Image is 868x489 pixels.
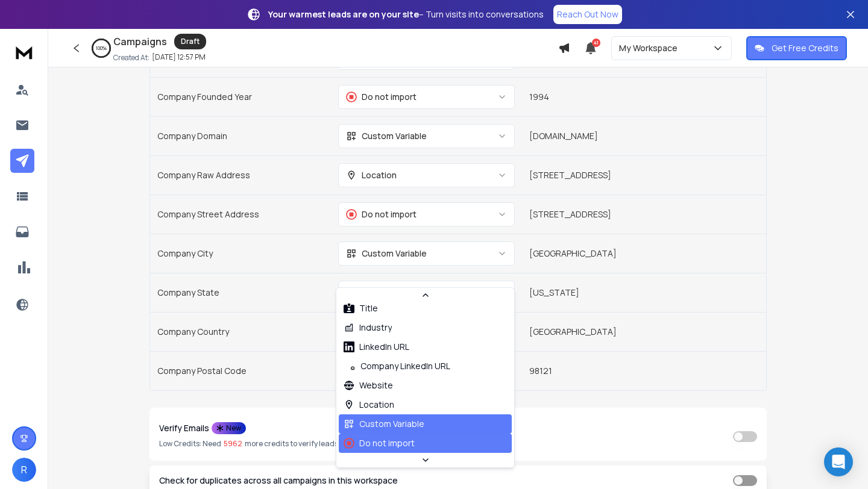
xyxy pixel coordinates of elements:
[113,53,149,63] p: Created At:
[346,169,397,181] div: Location
[150,195,331,234] td: Company Street Address
[522,116,766,155] td: [DOMAIN_NAME]
[12,458,36,482] span: R
[592,39,600,47] span: 41
[772,42,838,54] p: Get Free Credits
[96,45,107,52] p: 100 %
[522,312,766,351] td: [GEOGRAPHIC_DATA]
[150,312,331,351] td: Company Country
[344,399,394,411] div: Location
[159,437,395,451] p: Low Credits: Need more credits to verify leads.
[150,234,331,273] td: Company City
[522,155,766,195] td: [STREET_ADDRESS]
[346,208,417,220] div: Do not import
[344,360,450,372] div: Company LinkedIn URL
[824,447,853,476] div: Open Intercom Messenger
[346,130,427,142] div: Custom Variable
[268,8,544,20] p: – Turn visits into conversations
[268,8,419,20] strong: Your warmest leads are on your site
[150,116,331,155] td: Company Domain
[224,439,242,449] span: 5962
[522,234,766,273] td: [GEOGRAPHIC_DATA]
[150,155,331,195] td: Company Raw Address
[344,418,424,430] div: Custom Variable
[522,351,766,390] td: 98121
[346,91,417,103] div: Do not import
[174,34,206,49] div: Draft
[344,379,393,391] div: Website
[159,476,398,485] label: Check for duplicates across all campaigns in this workspace
[152,52,206,62] p: [DATE] 12:57 PM
[159,424,209,432] p: Verify Emails
[619,42,682,54] p: My Workspace
[212,422,246,434] div: New
[150,351,331,390] td: Company Postal Code
[346,248,427,260] div: Custom Variable
[150,77,331,116] td: Company Founded Year
[522,195,766,234] td: [STREET_ADDRESS]
[12,41,36,63] img: logo
[522,77,766,116] td: 1994
[113,34,167,49] h1: Campaigns
[344,341,409,353] div: LinkedIn URL
[557,8,618,20] p: Reach Out Now
[344,437,415,449] div: Do not import
[150,273,331,312] td: Company State
[522,273,766,312] td: [US_STATE]
[344,302,378,314] div: Title
[344,322,392,334] div: Industry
